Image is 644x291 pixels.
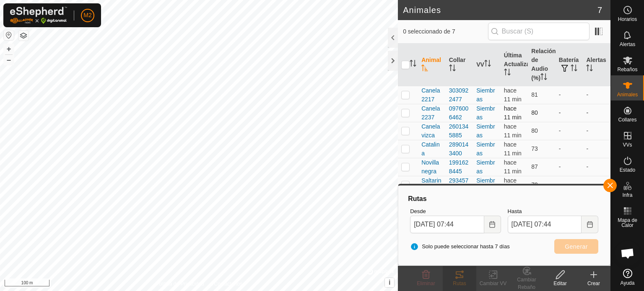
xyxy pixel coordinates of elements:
span: Solo puede seleccionar hasta 7 días [410,242,510,251]
a: Siembras [476,159,495,175]
input: Buscar (S) [488,23,589,40]
div: 2934572095 [449,176,470,194]
td: - [556,140,583,158]
div: Rutas [407,194,602,204]
a: Siembras [476,123,495,139]
span: Rebaños [617,67,637,72]
p-sorticon: Activar para ordenar [586,66,593,72]
div: 2601345885 [449,122,470,140]
span: 80 [531,127,538,134]
span: Canela2237 [421,104,442,122]
span: Saltarina [421,176,442,194]
div: Editar [543,280,577,287]
div: Cambiar VV [476,280,510,287]
p-sorticon: Activar para ordenar [571,66,577,72]
a: Siembras [476,141,495,157]
button: Choose Date [484,216,501,233]
span: Generar [565,243,588,250]
td: - [556,86,583,104]
span: 87 [531,163,538,170]
span: 81 [531,91,538,98]
span: Horarios [618,17,637,22]
div: 3030922477 [449,86,470,104]
a: Ayuda [611,265,644,289]
span: Eliminar [417,281,435,286]
span: 28 ago 2025, 7:32 [504,159,522,175]
span: i [389,279,390,286]
button: i [385,278,394,287]
a: Chat abierto [615,241,640,266]
th: Última Actualización [501,44,528,86]
button: + [4,44,14,54]
a: Siembras [476,105,495,121]
span: Alertas [620,42,635,47]
div: Crear [577,280,610,287]
a: Contáctenos [214,280,242,288]
button: Choose Date [582,216,598,233]
td: - [583,176,610,194]
p-sorticon: Activar para ordenar [410,61,416,68]
div: 2890143400 [449,140,470,158]
button: Restablecer Mapa [4,30,14,40]
td: - [583,122,610,140]
th: Alertas [583,44,610,86]
span: M2 [83,11,91,20]
span: Estado [620,167,635,173]
td: - [583,104,610,122]
span: Novillanegra [421,158,442,176]
p-sorticon: Activar para ordenar [484,61,491,68]
a: Política de Privacidad [156,280,204,288]
a: Siembras [476,87,495,103]
span: Canelavizca [421,122,442,140]
a: Siembras [476,177,495,193]
label: Desde [410,207,501,216]
span: 0 seleccionado de 7 [403,27,488,36]
td: - [556,176,583,194]
span: Animales [617,92,638,97]
p-sorticon: Activar para ordenar [540,75,547,81]
div: Cambiar Rebaño [510,276,543,291]
span: 73 [531,145,538,152]
th: Animal [418,44,446,86]
td: - [583,140,610,158]
span: Canela2217 [421,86,442,104]
span: Infra [622,193,632,198]
span: VVs [623,142,632,147]
span: Catalina [421,140,442,158]
th: VV [473,44,501,86]
button: Generar [554,239,598,254]
td: - [583,86,610,104]
span: Collares [618,117,636,122]
th: Relación de Audio (%) [528,44,556,86]
span: 28 ago 2025, 7:32 [504,87,522,103]
td: - [556,158,583,176]
span: 28 ago 2025, 7:32 [504,105,522,121]
img: Logo Gallagher [10,7,67,24]
span: Ayuda [621,281,635,286]
p-sorticon: Activar para ordenar [421,66,428,72]
span: 28 ago 2025, 7:32 [504,177,522,193]
div: 0976006462 [449,104,470,122]
span: 28 ago 2025, 7:32 [504,141,522,157]
h2: Animales [403,5,597,15]
span: 28 ago 2025, 7:33 [504,123,522,139]
span: 80 [531,109,538,116]
td: - [583,158,610,176]
th: Collar [446,44,473,86]
td: - [556,122,583,140]
div: Rutas [443,280,476,287]
span: Mapa de Calor [613,218,642,228]
button: – [4,55,14,65]
span: 79 [531,181,538,188]
p-sorticon: Activar para ordenar [449,66,456,72]
div: 1991628445 [449,158,470,176]
td: - [556,104,583,122]
button: Capas del Mapa [18,31,29,41]
th: Batería [556,44,583,86]
label: Hasta [508,207,598,216]
p-sorticon: Activar para ordenar [504,70,511,77]
span: 7 [597,4,602,16]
